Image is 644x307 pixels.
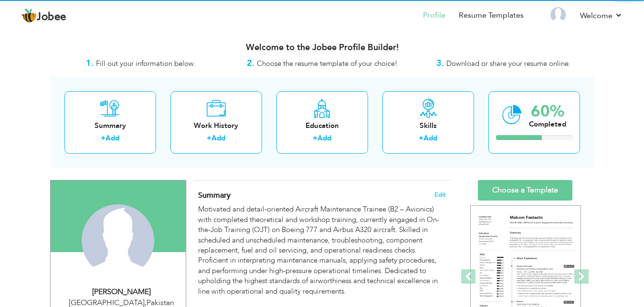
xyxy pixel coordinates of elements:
[50,43,594,53] h3: Welcome to the Jobee Profile Builder!
[86,57,94,69] strong: 1.
[198,191,445,200] h4: Adding a summary is a quick and easy way to highlight your experience and interests.
[207,133,211,143] label: +
[419,133,423,143] label: +
[434,191,446,198] span: Edit
[106,133,119,143] a: Add
[436,57,444,69] strong: 3.
[313,133,317,143] label: +
[96,59,195,68] span: Fill out your information below.
[211,133,225,143] a: Add
[178,121,254,131] div: Work History
[58,286,186,297] div: [PERSON_NAME]
[72,121,148,131] div: Summary
[198,190,231,201] span: Summary
[529,119,566,129] div: Completed
[21,8,37,23] img: jobee.io
[101,133,106,143] label: +
[37,12,66,22] span: Jobee
[21,8,66,23] a: Jobee
[423,133,437,143] a: Add
[390,121,466,131] div: Skills
[529,104,566,119] div: 60%
[478,180,572,201] a: Choose a Template
[82,204,154,277] img: Talha Sagheer
[198,204,445,296] div: Motivated and detail-oriented Aircraft Maintenance Trainee (B2 – Avionics) with completed theoret...
[257,59,398,68] span: Choose the resume template of your choice!
[284,121,360,131] div: Education
[247,57,254,69] strong: 2.
[580,10,623,21] a: Welcome
[446,59,570,68] span: Download or share your resume online.
[459,10,524,21] a: Resume Templates
[550,7,566,22] img: Profile Img
[317,133,331,143] a: Add
[423,10,445,21] a: Profile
